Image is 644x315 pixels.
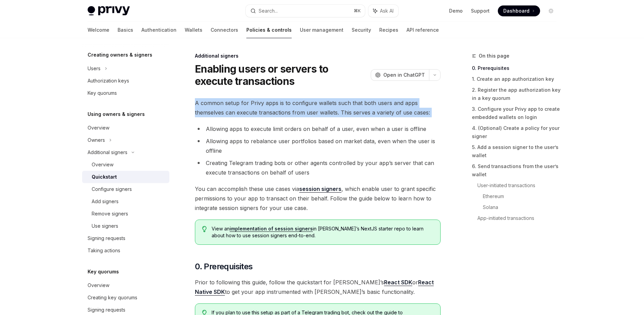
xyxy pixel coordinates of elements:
[477,180,562,191] a: User-initiated transactions
[472,142,562,161] a: 5. Add a session signer to the user’s wallet
[195,184,441,213] span: You can accomplish these use cases via , which enable user to grant specific permissions to your ...
[352,22,371,38] a: Security
[477,213,562,224] a: App-initiated transactions
[472,161,562,180] a: 6. Send transactions from the user’s wallet
[88,136,105,144] div: Owners
[472,85,562,104] a: 2. Register the app authorization key in a key quorum
[92,161,113,169] div: Overview
[82,244,169,257] a: Taking actions
[384,279,412,286] a: React SDK
[368,5,398,17] button: Ask AI
[380,7,394,14] span: Ask AI
[88,51,152,59] h5: Creating owners & signers
[92,173,117,181] div: Quickstart
[195,136,441,155] li: Allowing apps to rebalance user portfolios based on market data, even when the user is offline
[88,234,125,242] div: Signing requests
[82,122,169,134] a: Overview
[185,22,202,38] a: Wallets
[483,202,562,213] a: Solana
[82,291,169,304] a: Creating key quorums
[472,123,562,142] a: 4. (Optional) Create a policy for your signer
[82,195,169,208] a: Add signers
[82,171,169,183] a: Quickstart
[88,64,101,73] div: Users
[503,7,530,14] span: Dashboard
[195,52,441,59] div: Additional signers
[300,22,343,38] a: User management
[383,72,425,78] span: Open in ChatGPT
[472,74,562,85] a: 1. Create an app authorization key
[195,261,252,272] span: 0. Prerequisites
[82,159,169,171] a: Overview
[82,220,169,232] a: Use signers
[92,222,118,230] div: Use signers
[212,225,433,239] span: View an in [PERSON_NAME]’s NextJS starter repo to learn about how to use session signers end-to-end.
[259,7,278,15] div: Search...
[82,183,169,195] a: Configure signers
[498,5,540,16] a: Dashboard
[195,124,441,134] li: Allowing apps to execute limit orders on behalf of a user, even when a user is offline
[88,89,117,97] div: Key quorums
[88,268,119,276] h5: Key quorums
[246,22,292,38] a: Policies & controls
[82,75,169,87] a: Authorization keys
[354,8,361,14] span: ⌘ K
[371,69,429,81] button: Open in ChatGPT
[88,6,130,16] img: light logo
[118,22,133,38] a: Basics
[92,210,128,218] div: Remove signers
[471,7,490,14] a: Support
[230,226,313,232] a: implementation of session signers
[479,52,509,60] span: On this page
[299,185,341,193] a: session signers
[88,22,109,38] a: Welcome
[88,110,145,118] h5: Using owners & signers
[88,281,109,289] div: Overview
[88,148,127,156] div: Additional signers
[88,306,125,314] div: Signing requests
[88,246,120,255] div: Taking actions
[379,22,398,38] a: Recipes
[472,63,562,74] a: 0. Prerequisites
[82,208,169,220] a: Remove signers
[82,87,169,99] a: Key quorums
[407,22,439,38] a: API reference
[92,185,132,193] div: Configure signers
[195,158,441,177] li: Creating Telegram trading bots or other agents controlled by your app’s server that can execute t...
[88,77,129,85] div: Authorization keys
[472,104,562,123] a: 3. Configure your Privy app to create embedded wallets on login
[195,277,441,297] span: Prior to following this guide, follow the quickstart for [PERSON_NAME]’s or to get your app instr...
[88,124,109,132] div: Overview
[195,63,368,87] h1: Enabling users or servers to execute transactions
[82,232,169,244] a: Signing requests
[88,294,137,302] div: Creating key quorums
[449,7,463,14] a: Demo
[82,279,169,291] a: Overview
[211,22,238,38] a: Connectors
[141,22,177,38] a: Authentication
[246,5,365,17] button: Search...⌘K
[92,197,119,206] div: Add signers
[195,98,441,117] span: A common setup for Privy apps is to configure wallets such that both users and apps themselves ca...
[202,226,207,232] svg: Tip
[546,5,556,16] button: Toggle dark mode
[483,191,562,202] a: Ethereum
